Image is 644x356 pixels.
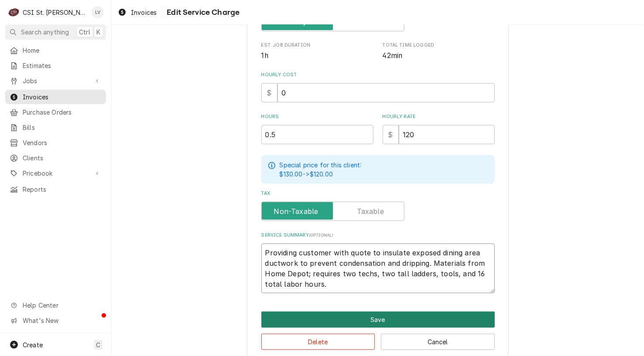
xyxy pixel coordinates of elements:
[23,169,89,178] span: Pricebook
[280,160,362,170] p: Special price for this client:
[21,27,69,37] span: Search anything
[261,71,495,78] label: Hourly Cost
[23,316,101,325] span: What's New
[5,166,106,180] a: Go to Pricebook
[261,312,495,328] button: Save
[5,90,106,104] a: Invoices
[5,58,106,73] a: Estimates
[261,113,373,144] div: [object Object]
[5,151,106,165] a: Clients
[5,120,106,135] a: Bills
[261,83,277,102] div: $
[383,42,495,49] span: Total Time Logged
[79,27,90,37] span: Ctrl
[261,51,268,60] span: 1h
[261,312,495,350] div: Button Group
[8,6,20,18] div: C
[383,42,495,61] div: Total Time Logged
[309,233,333,237] span: ( optional )
[261,334,375,350] button: Delete
[5,43,106,58] a: Home
[23,153,102,163] span: Clients
[261,312,495,328] div: Button Group Row
[5,105,106,119] a: Purchase Orders
[8,6,20,18] div: CSI St. Louis's Avatar
[383,51,403,60] span: 42min
[383,51,495,61] span: Total Time Logged
[96,340,100,349] span: C
[164,7,240,18] span: Edit Service Charge
[23,138,102,147] span: Vendors
[261,232,495,239] label: Service Summary
[114,5,160,20] a: Invoices
[5,136,106,150] a: Vendors
[23,46,102,55] span: Home
[5,182,106,197] a: Reports
[261,113,373,120] label: Hours
[92,6,104,18] div: LV
[131,8,157,17] span: Invoices
[261,190,495,197] label: Tax
[383,113,495,120] label: Hourly Rate
[261,42,373,61] div: Est. Job Duration
[383,125,399,144] div: $
[261,71,495,102] div: Hourly Cost
[92,6,104,18] div: Lisa Vestal's Avatar
[261,232,495,293] div: Service Summary
[23,341,43,349] span: Create
[261,244,495,293] textarea: Providing customer with quote to insulate exposed dining area ductwork to prevent condensation an...
[23,61,102,70] span: Estimates
[23,92,102,102] span: Invoices
[5,313,106,328] a: Go to What's New
[381,334,495,350] button: Cancel
[23,108,102,117] span: Purchase Orders
[5,298,106,312] a: Go to Help Center
[23,8,87,17] div: CSI St. [PERSON_NAME]
[23,76,89,85] span: Jobs
[261,51,373,61] span: Est. Job Duration
[5,74,106,88] a: Go to Jobs
[280,170,333,178] span: $130.00 -> $120.00
[261,328,495,350] div: Button Group Row
[261,190,495,221] div: Tax
[261,42,373,49] span: Est. Job Duration
[23,123,102,132] span: Bills
[23,301,101,310] span: Help Center
[383,113,495,144] div: [object Object]
[96,27,100,37] span: K
[5,24,106,40] button: Search anythingCtrlK
[23,185,102,194] span: Reports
